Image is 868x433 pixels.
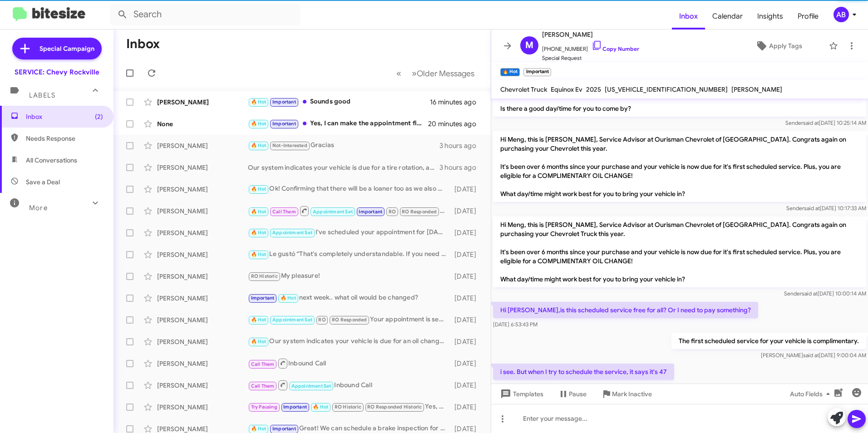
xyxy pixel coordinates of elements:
span: RO Historic [251,273,278,279]
div: 3 hours ago [439,141,483,150]
span: Mark Inactive [612,386,652,402]
span: Important [359,209,382,215]
span: Needs Response [26,134,103,143]
div: [DATE] [450,207,483,216]
div: Our system indicates your vehicle is due for a tire rotation, and multipoint inspection [248,163,439,172]
span: Inbox [26,112,103,121]
span: Try Pausing [251,404,277,410]
div: [PERSON_NAME] [157,403,248,412]
div: [DATE] [450,359,483,368]
p: Hi Meng, this is [PERSON_NAME], Service Advisor at Ourisman Chevrolet of [GEOGRAPHIC_DATA]. Congr... [493,216,866,287]
span: 🔥 Hot [251,426,266,432]
span: Special Request [542,54,639,63]
span: Appointment Set [272,230,312,236]
a: Profile [790,3,826,30]
span: Appointment Set [272,317,312,323]
div: [PERSON_NAME] [157,185,248,194]
span: Call Them [251,383,275,389]
span: Save a Deal [26,177,60,187]
div: [DATE] [450,185,483,194]
div: Yes, I can make the appointment first thing in the morning for [DATE] and you can drop off the ni... [248,118,429,129]
span: « [396,68,401,79]
span: Special Campaign [39,44,94,53]
input: Search [110,4,301,25]
button: Pause [551,386,594,402]
span: Call Them [251,361,275,367]
span: Not-Interested [272,143,307,148]
span: RO [318,317,325,323]
span: [PERSON_NAME] [DATE] 9:00:04 AM [761,352,866,359]
p: The first scheduled service for your vehicle is complimentary. [671,333,866,349]
div: [PERSON_NAME] [157,141,248,150]
span: 🔥 Hot [251,121,266,127]
div: next week.. what oil would be changed? [248,293,450,303]
div: [PERSON_NAME] [157,381,248,390]
button: Apply Tags [732,38,824,54]
span: 🔥 Hot [313,404,328,410]
span: said at [802,290,818,297]
div: [PERSON_NAME] [157,207,248,216]
div: [DATE] [450,315,483,325]
div: Ok! Confirming that there will be a loaner too as we also paid for that! Thanks! [248,184,450,194]
span: 🔥 Hot [251,186,266,192]
span: 🔥 Hot [251,317,266,323]
span: Chevrolet Truck [500,85,547,93]
div: Inbound Call [248,358,450,369]
div: [PERSON_NAME] [157,315,248,325]
span: Important [251,295,275,301]
span: 🔥 Hot [251,251,266,257]
span: 🔥 Hot [251,143,266,148]
span: Call Them [272,209,296,215]
div: My pleasure! [248,271,450,281]
span: Sender [DATE] 10:25:14 AM [785,119,866,126]
span: [US_VEHICLE_IDENTIFICATION_NUMBER] [605,85,728,93]
span: Important [283,404,307,410]
span: RO [389,209,396,215]
span: [DATE] 6:53:43 PM [493,321,538,328]
span: 🔥 Hot [251,99,266,105]
span: RO Responded [402,209,437,215]
span: Important [272,426,296,432]
div: AB [833,7,849,22]
div: Liked “I guess we will pay it by ear and see what the weather does!” [248,205,450,216]
div: Le gustó “That's completely understandable. If you need to schedule an appointment later, feel fr... [248,249,450,260]
div: [DATE] [450,403,483,412]
div: [PERSON_NAME] [157,250,248,259]
div: Inbound Call [248,379,450,391]
span: 🔥 Hot [251,230,266,236]
span: Sender [DATE] 10:17:33 AM [786,205,866,212]
span: said at [804,205,820,212]
div: SERVICE: Chevy Rockville [15,68,99,77]
div: None [157,119,248,128]
span: RO Responded Historic [367,404,422,410]
div: 16 minutes ago [430,98,483,107]
div: [DATE] [450,381,483,390]
div: [PERSON_NAME] [157,337,248,346]
span: More [29,204,48,212]
p: Hi [PERSON_NAME],is this scheduled service free for all? Or I need to pay something? [493,302,758,318]
span: Important [272,99,296,105]
a: Copy Number [592,45,639,52]
span: 🔥 Hot [281,295,296,301]
div: Sounds good [248,97,430,107]
span: Inbox [672,3,705,30]
span: Templates [498,386,543,402]
button: Templates [491,386,551,402]
span: 2025 [586,85,601,93]
span: M [525,38,533,53]
span: Sender [DATE] 10:00:14 AM [784,290,866,297]
div: [PERSON_NAME] [157,228,248,237]
div: [DATE] [450,250,483,259]
div: [PERSON_NAME] [157,272,248,281]
button: AB [826,7,858,22]
a: Special Campaign [12,38,102,59]
span: [PERSON_NAME] [731,85,782,93]
span: Calendar [705,3,750,30]
div: [PERSON_NAME] [157,294,248,303]
div: Gracias [248,140,439,151]
div: Our system indicates your vehicle is due for an oil change, tire rotation, and multipoint inspection [248,336,450,347]
span: 🔥 Hot [251,209,266,215]
a: Insights [750,3,790,30]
